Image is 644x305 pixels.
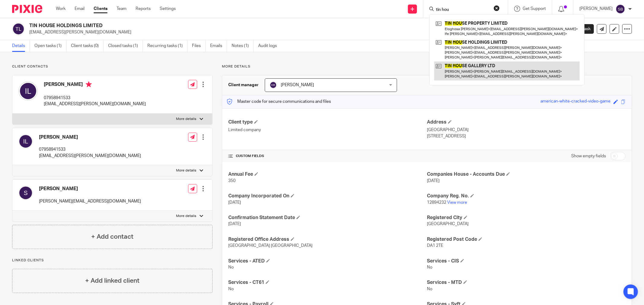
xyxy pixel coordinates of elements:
[427,127,626,133] p: [GEOGRAPHIC_DATA]
[258,40,281,52] a: Audit logs
[228,236,427,243] h4: Registered Office Address
[56,6,66,12] a: Work
[227,99,331,105] p: Master code for secure communications and files
[12,23,25,35] img: svg%3E
[616,4,625,14] img: svg%3E
[192,40,206,52] a: Files
[427,279,626,286] h4: Services - MTD
[281,83,314,87] span: [PERSON_NAME]
[94,6,107,12] a: Clients
[136,6,151,12] a: Reports
[447,200,467,205] a: View more
[147,40,187,52] a: Recurring tasks (1)
[427,265,432,269] span: No
[34,40,66,52] a: Open tasks (1)
[228,258,427,264] h4: Services - ATED
[579,6,613,12] p: [PERSON_NAME]
[494,5,500,11] button: Clear
[12,258,213,263] p: Linked clients
[91,232,133,241] h4: + Add contact
[86,81,92,87] i: Primary
[29,23,446,29] h2: TIN HOUSE HOLDINGS LIMITED
[427,119,626,125] h4: Address
[427,215,626,221] h4: Registered City
[18,186,33,200] img: svg%3E
[12,5,42,13] img: Pixie
[39,198,141,204] p: [PERSON_NAME][EMAIL_ADDRESS][DOMAIN_NAME]
[427,222,469,226] span: [GEOGRAPHIC_DATA]
[210,40,227,52] a: Emails
[427,258,626,264] h4: Services - CIS
[29,29,550,35] p: [EMAIL_ADDRESS][PERSON_NAME][DOMAIN_NAME]
[39,146,141,152] p: 07958941533
[427,244,443,248] span: DA1 2TE
[44,101,146,107] p: [EMAIL_ADDRESS][PERSON_NAME][DOMAIN_NAME]
[228,119,427,125] h4: Client type
[18,81,38,101] img: svg%3E
[228,127,427,133] p: Limited company
[228,171,427,178] h4: Annual Fee
[427,200,446,205] span: 12894232
[160,6,176,12] a: Settings
[228,279,427,286] h4: Services - CT61
[228,193,427,199] h4: Company Incorporated On
[39,134,141,140] h4: [PERSON_NAME]
[176,117,197,121] p: More details
[39,186,141,192] h4: [PERSON_NAME]
[39,153,141,159] p: [EMAIL_ADDRESS][PERSON_NAME][DOMAIN_NAME]
[270,81,277,89] img: svg%3E
[427,287,432,291] span: No
[427,236,626,243] h4: Registered Post Code
[18,134,33,149] img: svg%3E
[228,82,259,88] h3: Client manager
[222,64,632,69] p: More details
[228,154,427,159] h4: CUSTOM FIELDS
[228,179,235,183] span: 350
[108,40,143,52] a: Closed tasks (1)
[427,193,626,199] h4: Company Reg. No.
[44,81,146,89] h4: [PERSON_NAME]
[228,265,234,269] span: No
[71,40,104,52] a: Client tasks (0)
[228,287,234,291] span: No
[85,276,139,285] h4: + Add linked client
[117,6,127,12] a: Team
[176,214,197,219] p: More details
[427,179,440,183] span: [DATE]
[427,171,626,178] h4: Companies House - Accounts Due
[232,40,254,52] a: Notes (1)
[228,215,427,221] h4: Confirmation Statement Date
[523,7,546,11] span: Get Support
[228,222,241,226] span: [DATE]
[571,153,606,159] label: Show empty fields
[176,168,197,173] p: More details
[228,244,312,248] span: [GEOGRAPHIC_DATA] [GEOGRAPHIC_DATA]
[12,64,213,69] p: Client contacts
[12,40,30,52] a: Details
[435,7,490,13] input: Search
[75,6,85,12] a: Email
[228,200,241,205] span: [DATE]
[427,133,626,139] p: [STREET_ADDRESS]
[44,95,146,101] p: 07958941533
[540,98,610,105] div: american-white-cracked-video-game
